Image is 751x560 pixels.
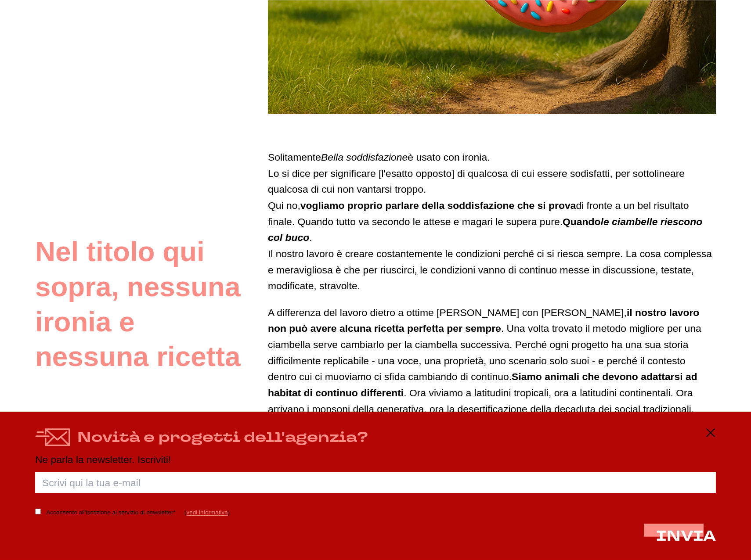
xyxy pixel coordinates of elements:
strong: vogliamo proprio parlare della soddisfazione che si prova [300,200,576,211]
span: INVIA [656,526,716,546]
p: Ne parla la newsletter. Iscriviti! [35,454,716,465]
strong: il nostro lavoro non può avere alcuna ricetta perfetta per sempre [268,307,699,334]
a: vedi informativa [187,509,228,516]
h2: Nel titolo qui sopra, nessuna ironia e nessuna ricetta [35,234,250,374]
em: Bella soddisfazione [321,151,408,163]
p: Solitamente è usato con ironia. Lo si dice per significare [l'esatto opposto] di qualcosa di cui ... [268,149,716,294]
p: A differenza del lavoro dietro a ottime [PERSON_NAME] con [PERSON_NAME], . Una volta trovato il m... [268,305,716,417]
span: ( ) [184,509,230,516]
label: Acconsento all’iscrizione al servizio di newsletter* [46,507,175,518]
h4: Novità e progetti dell'agenzia? [77,427,368,447]
button: INVIA [656,528,716,544]
input: Scrivi qui la tua e-mail [35,472,716,493]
